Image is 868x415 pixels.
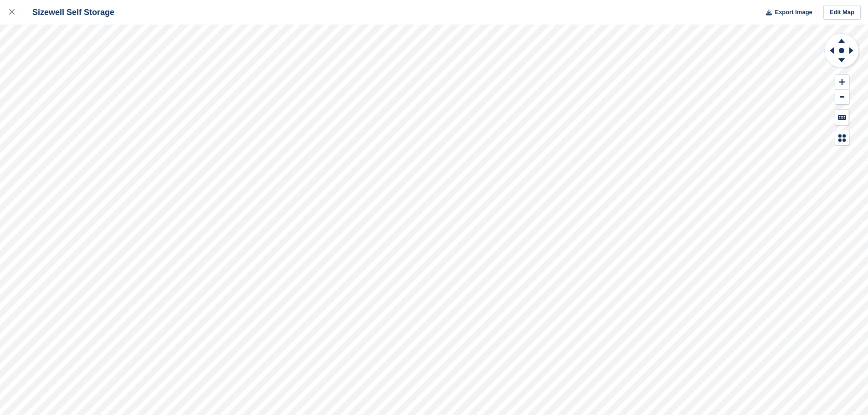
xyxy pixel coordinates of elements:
[24,7,114,18] div: Sizewell Self Storage
[835,130,849,145] button: Map Legend
[835,110,849,125] button: Keyboard Shortcuts
[823,5,861,20] a: Edit Map
[775,8,812,17] span: Export Image
[835,75,849,90] button: Zoom In
[760,5,812,20] button: Export Image
[835,90,849,105] button: Zoom Out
